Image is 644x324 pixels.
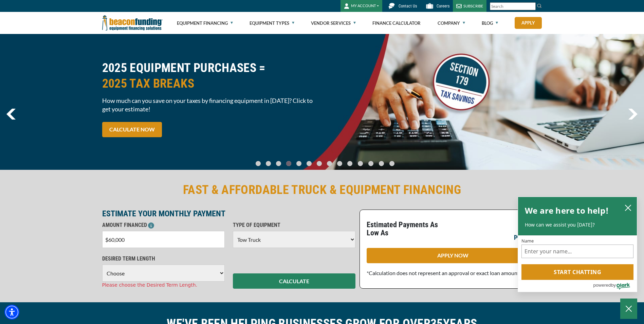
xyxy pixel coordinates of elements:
[388,161,396,166] a: Go To Slide 13
[529,4,534,9] a: Clear search text
[295,161,303,166] a: Go To Slide 4
[102,122,162,137] a: CALCULATE NOW
[275,161,283,166] a: Go To Slide 2
[367,221,449,237] p: Estimated Payments As Low As
[620,299,637,319] button: Close Chatbox
[514,232,539,240] p: per month
[482,12,498,34] a: Blog
[315,161,324,166] a: Go To Slide 6
[593,281,611,289] span: powered
[233,221,355,229] p: TYPE OF EQUIPMENT
[367,270,520,276] span: *Calculation does not represent an approval or exact loan amount.
[377,161,386,166] a: Go To Slide 12
[102,231,225,248] input: $
[102,282,225,289] div: Please choose the Desired Term Length.
[285,161,293,166] a: Go To Slide 3
[490,2,536,10] input: Search
[336,161,344,166] a: Go To Slide 8
[102,60,318,91] h2: 2025 EQUIPMENT PURCHASES =
[102,210,355,218] p: ESTIMATE YOUR MONTHLY PAYMENT
[250,12,294,34] a: Equipment Types
[521,239,633,243] label: Name
[628,109,638,120] img: Right Navigator
[102,96,318,113] span: How much can you save on your taxes by financing equipment in [DATE]? Click to get your estimate!
[537,3,542,8] img: Search
[102,255,225,263] p: DESIRED TERM LENGTH
[254,161,262,166] a: Go To Slide 0
[102,182,542,198] h2: FAST & AFFORDABLE TRUCK & EQUIPMENT FINANCING
[521,264,633,280] button: Start chatting
[356,161,365,166] a: Go To Slide 10
[233,273,355,289] button: CALCULATE
[4,305,19,320] div: Accessibility Menu
[611,281,616,289] span: by
[305,161,313,166] a: Go To Slide 5
[438,12,465,34] a: Company
[525,221,630,228] p: How can we assist you [DATE]?
[6,109,16,120] img: Left Navigator
[518,197,637,292] div: olark chatbox
[623,203,633,212] button: close chatbox
[367,248,539,263] a: APPLY NOW
[521,245,633,258] input: Name
[372,12,421,34] a: Finance Calculator
[326,161,334,166] a: Go To Slide 7
[311,12,356,34] a: Vendor Services
[264,161,273,166] a: Go To Slide 1
[628,109,638,120] a: next
[102,76,318,91] span: 2025 TAX BREAKS
[102,221,225,229] p: AMOUNT FINANCED
[102,12,163,34] img: Beacon Funding Corporation logo
[525,204,609,217] h2: We are here to help!
[515,17,542,29] a: Apply
[593,280,637,292] a: Powered by Olark - open in a new tab
[177,12,233,34] a: Equipment Financing
[346,161,354,166] a: Go To Slide 9
[437,4,449,8] span: Careers
[367,161,375,166] a: Go To Slide 11
[399,4,417,8] span: Contact Us
[6,109,16,120] a: previous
